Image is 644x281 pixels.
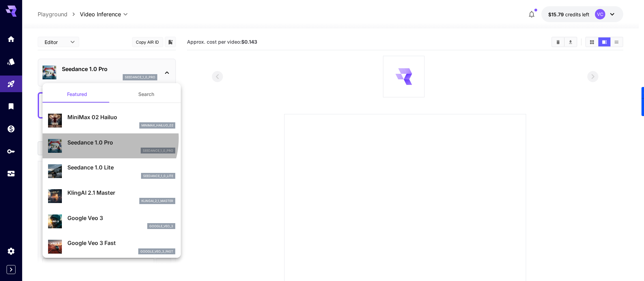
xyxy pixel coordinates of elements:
[67,239,175,247] p: Google Veo 3 Fast
[67,214,175,222] p: Google Veo 3
[48,236,175,257] div: Google Veo 3 Fastgoogle_veo_3_fast
[141,199,173,203] p: klingai_2_1_master
[48,135,175,157] div: Seedance 1.0 Proseedance_1_0_pro
[48,110,175,131] div: MiniMax 02 Hailuominimax_hailuo_02
[48,186,175,207] div: KlingAI 2.1 Masterklingai_2_1_master
[143,148,173,153] p: seedance_1_0_pro
[67,188,175,197] p: KlingAI 2.1 Master
[67,138,175,147] p: Seedance 1.0 Pro
[143,174,173,178] p: seedance_1_0_lite
[67,163,175,172] p: Seedance 1.0 Lite
[48,211,175,232] div: Google Veo 3google_veo_3
[149,224,173,229] p: google_veo_3
[43,86,112,103] button: Featured
[140,249,173,254] p: google_veo_3_fast
[67,113,175,121] p: MiniMax 02 Hailuo
[48,160,175,182] div: Seedance 1.0 Liteseedance_1_0_lite
[112,86,181,103] button: Search
[141,123,173,128] p: minimax_hailuo_02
